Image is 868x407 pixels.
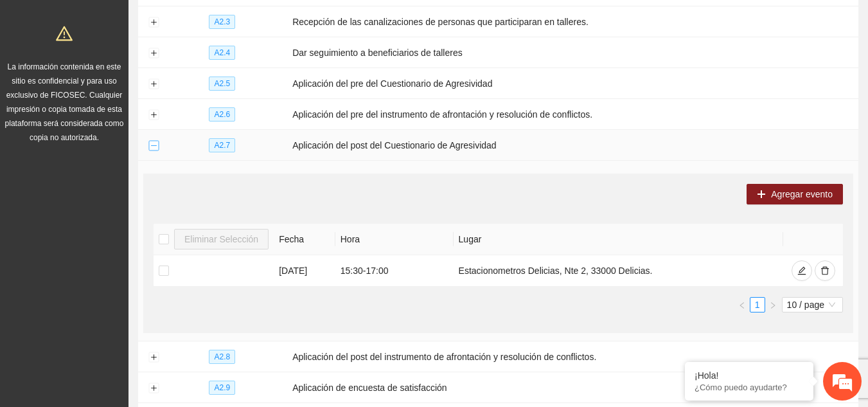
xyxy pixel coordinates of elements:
li: 1 [750,297,765,312]
span: left [738,302,746,309]
td: Aplicación del post del Cuestionario de Agresividad [287,130,858,161]
button: Collapse row [148,141,159,151]
span: A2.6 [209,107,235,122]
span: Agregar evento [771,187,833,201]
td: Dar seguimiento a beneficiarios de talleres [287,37,858,68]
td: Estacionometros Delicias, Nte 2, 33000 Delicias. [454,255,784,287]
span: Estamos en línea. [75,131,177,261]
td: Aplicación de encuesta de satisfacción [287,372,858,403]
a: 1 [750,298,765,312]
li: Next Page [765,297,781,312]
span: La información contenida en este sitio es confidencial y para uso exclusivo de FICOSEC. Cualquier... [5,62,124,142]
button: plusAgregar evento [747,184,843,204]
span: A2.8 [209,350,235,364]
button: Expand row [148,48,159,59]
div: Page Size [782,297,843,312]
td: [DATE] [274,255,335,287]
button: Expand row [148,79,159,89]
span: right [769,302,777,309]
button: Expand row [148,352,159,363]
th: Lugar [454,224,784,255]
button: edit [792,260,812,281]
td: Aplicación del pre del instrumento de afrontación y resolución de conflictos. [287,99,858,130]
span: A2.7 [209,138,235,152]
td: 15:30 - 17:00 [335,255,454,287]
textarea: Escriba su mensaje y pulse “Intro” [6,271,245,316]
button: Expand row [148,17,159,28]
button: left [734,297,750,312]
span: warning [56,25,73,42]
span: delete [820,266,829,276]
p: ¿Cómo puedo ayudarte? [695,383,804,392]
td: Aplicación del post del instrumento de afrontación y resolución de conflictos. [287,341,858,372]
div: Chatee con nosotros ahora [67,66,216,82]
span: plus [757,190,766,200]
span: 10 / page [787,298,838,312]
li: Previous Page [734,297,750,312]
div: Minimizar ventana de chat en vivo [211,6,242,37]
td: Aplicación del pre del Cuestionario de Agresividad [287,68,858,99]
div: ¡Hola! [695,370,804,381]
th: Fecha [274,224,335,255]
span: A2.9 [209,381,235,395]
button: right [765,297,781,312]
td: Recepción de las canalizaciones de personas que participaran en talleres. [287,6,858,37]
span: A2.4 [209,46,235,60]
span: edit [797,266,806,276]
button: Expand row [148,110,159,120]
button: delete [815,260,835,281]
button: Expand row [148,383,159,393]
button: Eliminar Selección [174,229,269,249]
th: Hora [335,224,454,255]
span: A2.3 [209,15,235,29]
span: A2.5 [209,77,235,91]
